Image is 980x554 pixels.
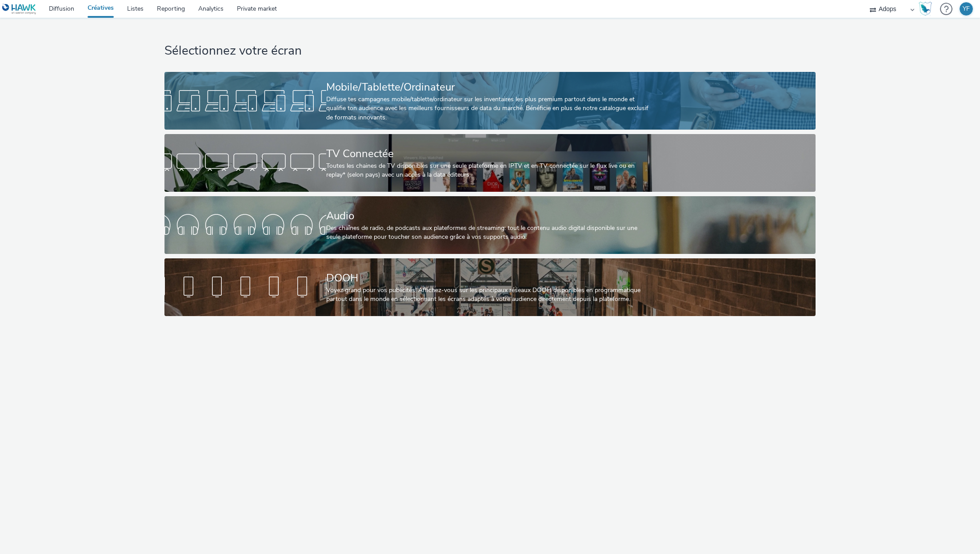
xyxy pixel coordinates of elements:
h1: Sélectionnez votre écran [164,43,816,59]
div: Audio [326,208,650,224]
div: DOOH [326,270,650,286]
div: Toutes les chaines de TV disponibles sur une seule plateforme en IPTV et en TV connectée sur le f... [326,162,650,180]
div: YF [963,2,970,16]
div: Des chaînes de radio, de podcasts aux plateformes de streaming: tout le contenu audio digital dis... [326,224,650,242]
img: undefined Logo [2,4,36,15]
img: Hawk Academy [919,2,932,16]
div: Voyez grand pour vos publicités! Affichez-vous sur les principaux réseaux DOOH disponibles en pro... [326,286,650,304]
div: TV Connectée [326,146,650,162]
a: AudioDes chaînes de radio, de podcasts aux plateformes de streaming: tout le contenu audio digita... [164,196,816,254]
a: Hawk Academy [919,2,936,16]
a: Mobile/Tablette/OrdinateurDiffuse tes campagnes mobile/tablette/ordinateur sur les inventaires le... [164,72,816,130]
div: Diffuse tes campagnes mobile/tablette/ordinateur sur les inventaires les plus premium partout dan... [326,95,650,122]
a: DOOHVoyez grand pour vos publicités! Affichez-vous sur les principaux réseaux DOOH disponibles en... [164,258,816,316]
div: Mobile/Tablette/Ordinateur [326,79,650,95]
a: TV ConnectéeToutes les chaines de TV disponibles sur une seule plateforme en IPTV et en TV connec... [164,134,816,192]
